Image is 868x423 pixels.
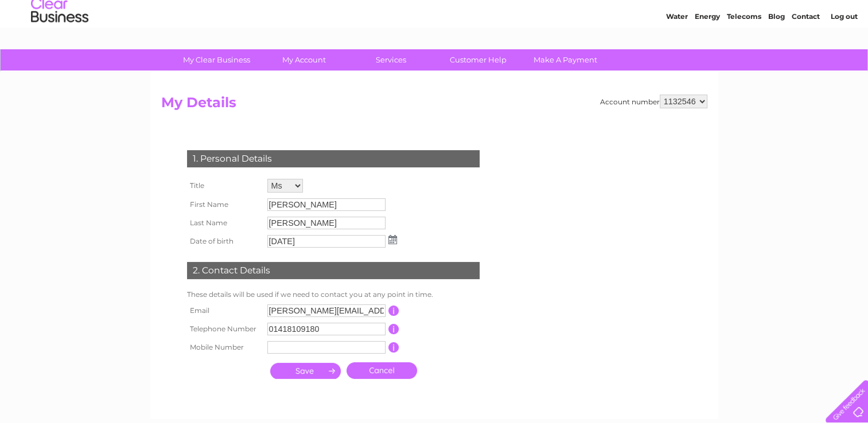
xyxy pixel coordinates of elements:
input: Information [388,305,399,316]
a: Services [344,49,438,70]
th: Telephone Number [184,320,264,338]
input: Information [388,342,399,352]
a: 0333 014 3131 [652,6,731,20]
input: Submit [270,363,341,379]
div: 2. Contact Details [187,262,480,279]
a: Energy [695,49,720,57]
th: Mobile Number [184,338,264,357]
th: Title [184,176,264,195]
a: Telecoms [727,49,761,57]
a: Make A Payment [518,49,613,70]
a: Blog [768,49,785,57]
div: Account number [600,95,707,108]
a: Water [666,49,688,57]
a: Customer Help [431,49,526,70]
input: Information [388,324,399,334]
a: Cancel [347,362,417,379]
td: These details will be used if we need to contact you at any point in time. [184,288,482,301]
a: Log out [830,49,857,57]
h2: My Details [161,95,707,116]
th: First Name [184,195,264,214]
img: logo.png [30,30,89,65]
th: Email [184,301,264,320]
div: 1. Personal Details [187,150,480,167]
th: Date of birth [184,232,264,250]
a: Contact [792,49,820,57]
div: Clear Business is a trading name of Verastar Limited (registered in [GEOGRAPHIC_DATA] No. 3667643... [164,6,706,56]
a: My Clear Business [169,49,264,70]
img: ... [388,235,397,244]
a: My Account [256,49,351,70]
th: Last Name [184,214,264,232]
